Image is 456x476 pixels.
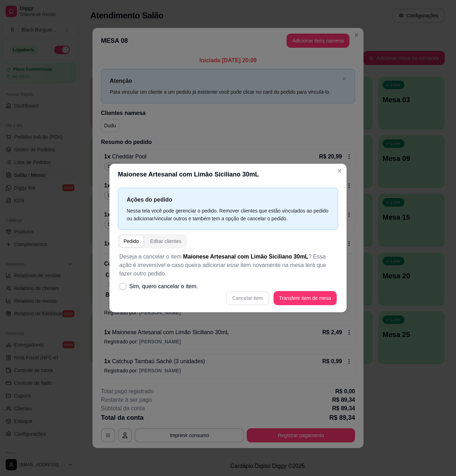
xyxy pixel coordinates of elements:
button: Transferir item de mesa [274,291,337,305]
div: Editar clientes [150,238,181,245]
span: Maionese Artesanal com Limão Siciliano 30mL [183,254,308,260]
p: Deseja a cancelar o item ? Essa ação é irreversível e caso queira adicionar esse item novamente n... [119,252,337,278]
p: Ações do pedido [127,195,329,204]
div: Pedido [124,238,139,245]
div: Nessa tela você pode gerenciar o pedido. Remover clientes que estão vinculados ao pedido ou adici... [127,207,329,222]
header: Maionese Artesanal com Limão Siciliano 30mL [109,164,347,185]
span: Sim, quero cancelar o item. [129,282,198,291]
button: Close [334,165,345,176]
